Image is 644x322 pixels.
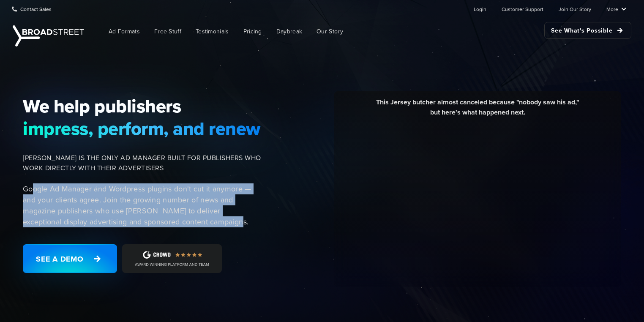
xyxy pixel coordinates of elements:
a: See a Demo [23,244,117,273]
a: Testimonials [189,22,235,41]
a: Login [474,0,486,17]
a: More [606,0,626,17]
span: Testimonials [196,27,229,36]
a: Free Stuff [148,22,188,41]
span: [PERSON_NAME] IS THE ONLY AD MANAGER BUILT FOR PUBLISHERS WHO WORK DIRECTLY WITH THEIR ADVERTISERS [23,153,261,173]
span: impress, perform, and renew [23,117,261,139]
span: Free Stuff [154,27,181,36]
span: Pricing [243,27,262,36]
a: Customer Support [502,0,543,17]
span: Our Story [317,27,343,36]
span: Daybreak [276,27,302,36]
span: Ad Formats [109,27,140,36]
iframe: YouTube video player [340,124,615,278]
nav: Main [89,18,631,45]
a: See What's Possible [544,22,631,39]
span: We help publishers [23,95,261,117]
a: Ad Formats [102,22,146,41]
div: This Jersey butcher almost canceled because "nobody saw his ad," but here's what happened next. [340,97,615,124]
a: Daybreak [270,22,308,41]
a: Join Our Story [559,0,591,17]
a: Our Story [310,22,349,41]
a: Contact Sales [12,0,52,17]
p: Google Ad Manager and Wordpress plugins don't cut it anymore — and your clients agree. Join the g... [23,183,261,227]
img: Broadstreet | The Ad Manager for Small Publishers [13,25,84,46]
a: Pricing [237,22,268,41]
